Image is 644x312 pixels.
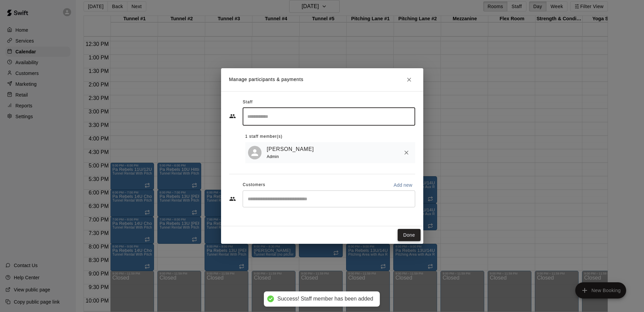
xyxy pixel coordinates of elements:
span: Staff [243,97,252,108]
div: Start typing to search customers... [243,190,415,207]
svg: Customers [229,196,236,202]
button: Close [403,74,415,86]
div: Success! Staff member has been added [277,295,373,303]
button: Done [398,229,420,241]
a: [PERSON_NAME] [267,145,314,154]
svg: Staff [229,113,236,120]
p: Manage participants & payments [229,76,304,83]
div: Kevin Wood [248,146,262,159]
button: Add new [391,180,415,190]
span: Customers [243,180,265,190]
div: Search staff [243,108,415,126]
span: 1 staff member(s) [245,131,283,142]
button: Remove [400,147,412,159]
span: Admin [267,154,279,159]
p: Add new [394,182,412,188]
